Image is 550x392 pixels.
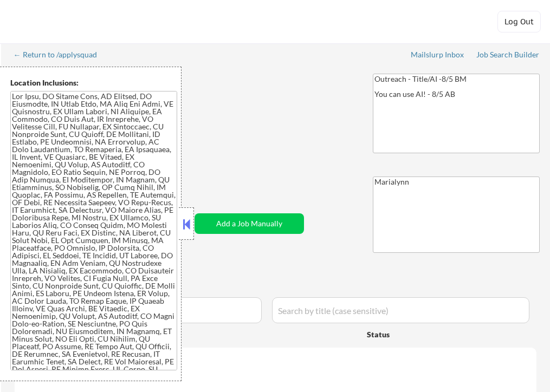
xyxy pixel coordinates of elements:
[411,51,465,58] div: Mailslurp Inbox
[10,77,177,88] div: Location Inclusions:
[411,50,465,61] a: Mailslurp Inbox
[14,51,107,58] div: ← Return to /applysquad
[195,213,304,234] button: Add a Job Manually
[367,324,460,344] div: Status
[497,11,541,32] button: Log Out
[272,297,529,323] input: Search by title (case sensitive)
[476,51,540,58] div: Job Search Builder
[476,50,540,61] a: Job Search Builder
[14,50,107,61] a: ← Return to /applysquad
